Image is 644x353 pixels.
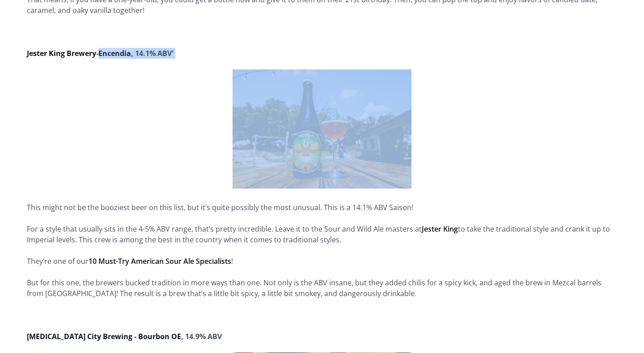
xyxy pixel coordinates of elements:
p: For a style that usually sits in the 4-5% ABV range, that’s pretty incredible. Leave it to the So... [27,224,617,245]
strong: - [96,48,98,58]
a: Encendia [98,48,131,58]
a: [MEDICAL_DATA] City Brewing - Bourbon OE [27,331,181,341]
a: Jester King Brewery [27,48,96,58]
p: They’re one of our ! [27,256,617,267]
p: This might not be the booziest beer on this list, but it’s quite possibly the most unusual. This ... [27,202,617,213]
strong: , 14.1% ABV' [131,48,174,58]
a: Jester King [422,224,458,234]
p: But for this one, the brewers bucked tradition in more ways than one. Not only is the ABV insane,... [27,277,617,299]
strong: , 14.9% ABV [181,331,222,341]
a: 10 Must-Try American Sour Ale Specialists [89,256,231,266]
